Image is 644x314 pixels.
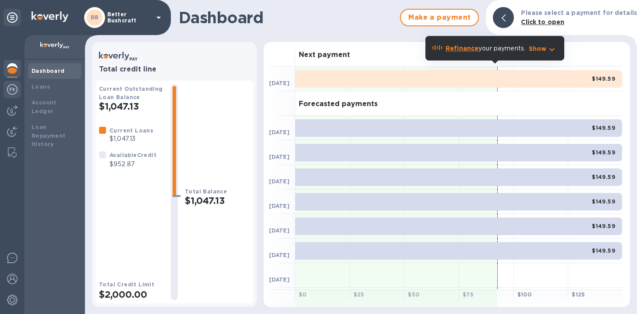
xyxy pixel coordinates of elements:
h2: $1,047.13 [99,101,164,112]
img: logo_orange.svg [14,14,21,21]
b: Please select a payment for details [521,9,637,16]
img: Logo [32,11,68,22]
b: $149.59 [592,149,615,156]
button: Make a payment [400,9,479,26]
b: $ 125 [572,291,585,298]
b: $149.59 [592,75,615,82]
b: $149.59 [592,223,615,229]
button: Show [529,44,557,53]
h2: $2,000.00 [99,289,164,300]
b: Available Credit [110,152,156,158]
b: [DATE] [269,252,290,258]
b: Refinance [446,45,478,52]
b: [DATE] [269,227,290,234]
b: Dashboard [32,68,65,74]
b: $149.59 [592,174,615,180]
h1: Dashboard [179,8,396,27]
b: [DATE] [269,276,290,283]
h2: $1,047.13 [185,195,250,206]
h3: Total credit line [99,65,250,74]
h3: Forecasted payments [299,100,378,108]
b: Account Ledger [32,99,57,114]
img: website_grey.svg [14,23,21,30]
b: Click to open [521,18,564,25]
b: [DATE] [269,153,290,160]
div: v 4.0.25 [25,14,43,21]
b: [DATE] [269,129,290,136]
b: [DATE] [269,203,290,209]
b: Total Credit Limit [99,281,154,288]
b: [DATE] [269,178,290,185]
b: $149.59 [592,247,615,254]
div: Domain Overview [33,52,78,57]
p: Better Bushcraft [107,11,151,24]
b: Loan Repayment History [32,124,66,148]
b: Current Loans [110,127,153,134]
b: Current Outstanding Loan Balance [99,86,163,100]
img: tab_keywords_by_traffic_grey.svg [87,51,94,58]
h3: Next payment [299,51,350,59]
b: BB [91,14,99,21]
div: Unpin categories [4,9,21,26]
b: $149.59 [592,198,615,205]
p: your payments. [446,44,525,53]
b: $149.59 [592,125,615,131]
div: Domain: [DOMAIN_NAME] [23,23,96,30]
b: [DATE] [269,80,290,86]
b: $ 100 [517,291,532,298]
p: Show [529,44,547,53]
b: Total Balance [185,188,227,195]
p: $1,047.13 [110,134,153,143]
p: $952.87 [110,160,156,169]
div: Keywords by Traffic [97,52,148,57]
img: Foreign exchange [7,84,18,95]
b: Loans [32,83,50,90]
span: Make a payment [408,12,471,23]
img: tab_domain_overview_orange.svg [24,51,31,58]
